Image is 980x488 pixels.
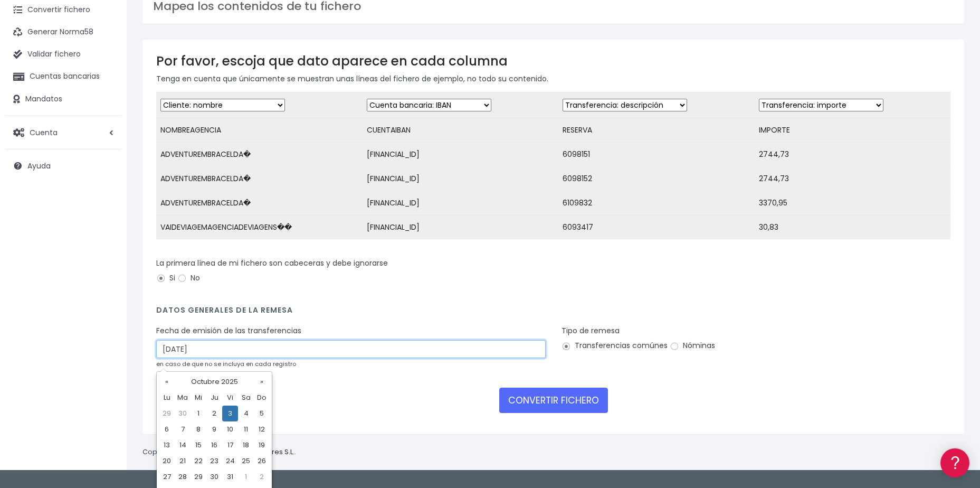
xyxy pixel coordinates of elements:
[191,469,206,485] td: 29
[11,134,201,150] a: Formatos
[206,390,222,406] th: Ju
[238,421,254,437] td: 11
[206,421,222,437] td: 9
[363,215,558,240] td: [FINANCIAL_ID]
[238,437,254,453] td: 18
[11,270,201,286] a: API
[191,453,206,469] td: 22
[156,215,363,240] td: VAIDEVIAGEMAGENCIADEVIAGENS��
[499,388,608,413] button: CONVERTIR FICHERO
[159,437,175,453] td: 13
[175,390,191,406] th: Ma
[254,437,270,453] td: 19
[175,406,191,421] td: 30
[156,118,363,143] td: NOMBREAGENCIA
[11,90,201,106] a: Información general
[755,118,950,143] td: IMPORTE
[755,215,950,240] td: 30,83
[222,406,238,421] td: 3
[5,155,121,177] a: Ayuda
[755,143,950,167] td: 2744,73
[363,118,558,143] td: CUENTAIBAN
[191,421,206,437] td: 8
[191,437,206,453] td: 15
[206,437,222,453] td: 16
[175,469,191,485] td: 28
[159,453,175,469] td: 20
[159,390,175,406] th: Lu
[363,191,558,215] td: [FINANCIAL_ID]
[363,167,558,191] td: [FINANCIAL_ID]
[558,118,754,143] td: RESERVA
[222,469,238,485] td: 31
[177,273,200,284] label: No
[156,191,363,215] td: ADVENTUREMBRACELDA�
[558,167,754,191] td: 6098152
[222,421,238,437] td: 10
[254,453,270,469] td: 26
[156,73,950,85] p: Tenga en cuenta que únicamente se muestran unas líneas del fichero de ejemplo, no todo su contenido.
[562,340,668,351] label: Transferencias comúnes
[238,390,254,406] th: Sa
[558,215,754,240] td: 6093417
[238,469,254,485] td: 1
[30,127,58,137] span: Cuenta
[254,406,270,421] td: 5
[5,21,121,43] a: Generar Norma58
[156,53,950,69] h3: Por favor, escoja que dato aparece en cada columna
[175,437,191,453] td: 14
[5,88,121,110] a: Mandatos
[206,469,222,485] td: 30
[238,453,254,469] td: 25
[11,73,201,83] div: Información general
[562,325,620,336] label: Tipo de remesa
[363,143,558,167] td: [FINANCIAL_ID]
[191,390,206,406] th: Mi
[156,273,175,284] label: Si
[156,306,950,320] h4: Datos generales de la remesa
[156,325,301,336] label: Fecha de emisión de las transferencias
[159,421,175,437] td: 6
[206,406,222,421] td: 2
[755,191,950,215] td: 3370,95
[11,210,201,220] div: Facturación
[558,191,754,215] td: 6109832
[159,406,175,421] td: 29
[159,374,175,390] th: «
[5,65,121,88] a: Cuentas bancarias
[11,283,201,301] button: Contáctanos
[254,374,270,390] th: »
[145,304,203,314] a: POWERED BY ENCHANT
[254,469,270,485] td: 2
[27,161,51,171] span: Ayuda
[254,390,270,406] th: Do
[156,258,388,269] label: La primera línea de mi fichero son cabeceras y debe ignorarse
[206,453,222,469] td: 23
[175,421,191,437] td: 7
[238,406,254,421] td: 4
[222,390,238,406] th: Vi
[11,227,201,243] a: General
[755,167,950,191] td: 2744,73
[159,469,175,485] td: 27
[175,453,191,469] td: 21
[11,254,201,264] div: Programadores
[5,43,121,65] a: Validar fichero
[11,166,201,183] a: Videotutoriales
[156,143,363,167] td: ADVENTUREMBRACELDA�
[558,143,754,167] td: 6098151
[11,117,201,127] div: Convertir ficheros
[156,167,363,191] td: ADVENTUREMBRACELDA�
[142,447,296,458] p: Copyright © 2025 .
[156,360,296,368] small: en caso de que no se incluya en cada registro
[11,150,201,166] a: Problemas habituales
[5,121,121,144] a: Cuenta
[175,374,254,390] th: Octubre 2025
[222,437,238,453] td: 17
[11,183,201,199] a: Perfiles de empresas
[222,453,238,469] td: 24
[670,340,715,351] label: Nóminas
[191,406,206,421] td: 1
[254,421,270,437] td: 12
